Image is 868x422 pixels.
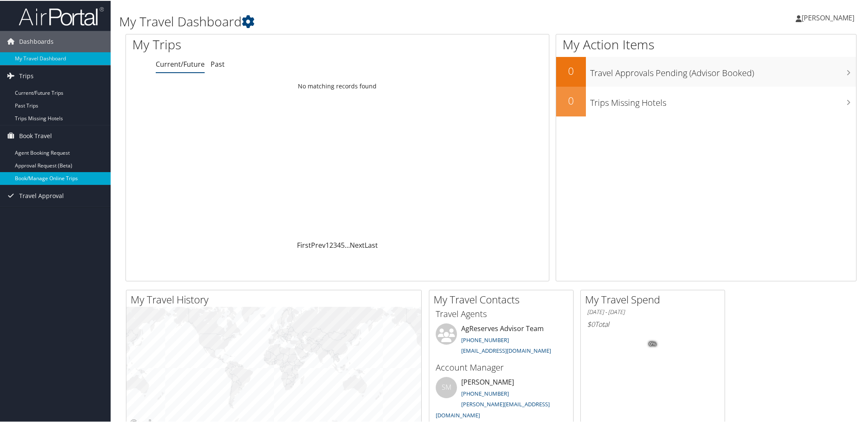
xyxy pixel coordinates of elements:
span: $0 [587,319,595,328]
span: Book Travel [19,125,52,146]
h2: My Travel History [131,292,421,306]
img: airportal-logo.png [19,6,104,25]
a: Last [365,240,378,249]
a: 4 [337,240,341,249]
a: Next [350,240,365,249]
a: Prev [311,240,325,249]
span: … [345,240,350,249]
h6: Total [587,319,718,328]
a: First [297,240,311,249]
a: 0Travel Approvals Pending (Advisor Booked) [556,56,856,86]
h1: My Trips [132,35,366,53]
h2: My Travel Contacts [434,292,573,306]
a: [PHONE_NUMBER] [461,335,509,343]
h1: My Action Items [556,35,856,53]
a: 0Trips Missing Hotels [556,86,856,116]
div: SM [436,376,457,397]
a: 1 [325,240,329,249]
li: AgReserves Advisor Team [431,323,571,357]
tspan: 0% [649,341,656,346]
h1: My Travel Dashboard [119,12,615,30]
span: Dashboards [19,30,54,51]
h2: 0 [556,63,586,77]
h2: My Travel Spend [585,292,725,306]
h3: Travel Approvals Pending (Advisor Booked) [590,62,856,78]
a: 3 [333,240,337,249]
h3: Trips Missing Hotels [590,92,856,108]
li: [PERSON_NAME] [431,376,571,422]
td: No matching records found [126,78,549,93]
span: Travel Approval [19,184,64,206]
a: [PERSON_NAME][EMAIL_ADDRESS][DOMAIN_NAME] [436,399,550,418]
h3: Travel Agents [436,307,567,319]
span: Trips [19,65,34,86]
a: 2 [329,240,333,249]
a: [EMAIL_ADDRESS][DOMAIN_NAME] [461,346,551,354]
h6: [DATE] - [DATE] [587,307,718,315]
a: 5 [341,240,345,249]
a: Past [211,59,225,68]
a: [PHONE_NUMBER] [461,389,509,397]
a: [PERSON_NAME] [796,4,863,30]
h2: 0 [556,93,586,107]
a: Current/Future [156,59,205,68]
span: [PERSON_NAME] [802,12,854,22]
h3: Account Manager [436,361,567,373]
